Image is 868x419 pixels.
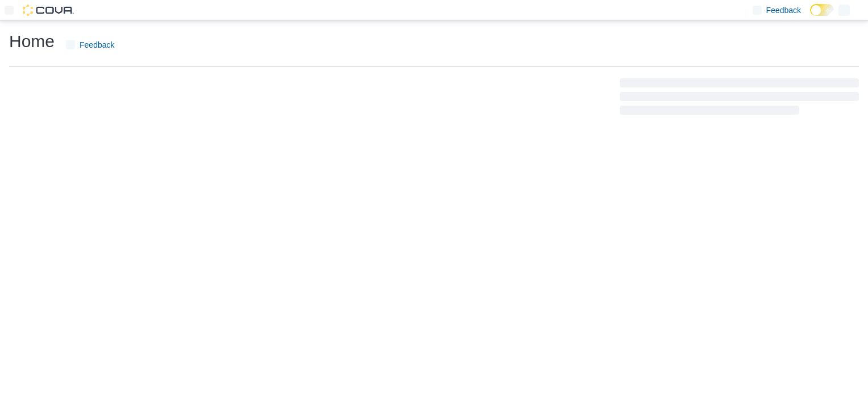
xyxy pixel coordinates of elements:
h1: Home [9,30,55,53]
span: Feedback [766,5,801,16]
img: Cova [23,5,74,16]
span: Feedback [80,39,114,51]
span: Loading [620,81,859,117]
input: Dark Mode [810,4,834,16]
a: Feedback [61,33,119,56]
